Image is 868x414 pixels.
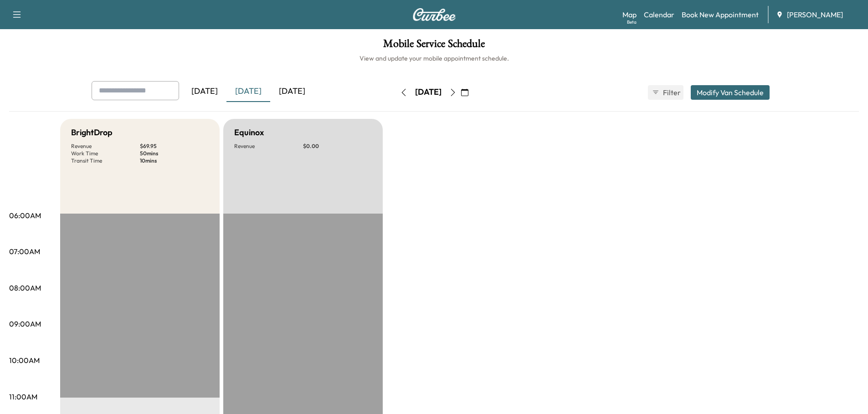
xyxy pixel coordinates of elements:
a: Calendar [644,9,674,20]
p: 11:00AM [9,391,37,402]
img: Curbee Logo [412,8,456,21]
div: [DATE] [270,81,314,102]
div: [DATE] [183,81,226,102]
p: 10:00AM [9,355,40,366]
h6: View and update your mobile appointment schedule. [9,54,859,63]
h1: Mobile Service Schedule [9,38,859,54]
p: 50 mins [140,150,209,157]
button: Filter [648,85,683,100]
a: MapBeta [622,9,637,20]
div: [DATE] [226,81,270,102]
p: 07:00AM [9,246,40,257]
p: 08:00AM [9,282,41,293]
p: Work Time [71,150,140,157]
p: Revenue [71,143,140,150]
p: Revenue [234,143,303,150]
p: Transit Time [71,157,140,164]
p: $ 69.95 [140,143,209,150]
div: [DATE] [415,87,442,98]
p: 06:00AM [9,210,41,221]
p: 10 mins [140,157,209,164]
p: $ 0.00 [303,143,372,150]
div: Beta [627,19,637,26]
span: Filter [663,87,679,98]
a: Book New Appointment [682,9,759,20]
h5: BrightDrop [71,126,113,139]
h5: Equinox [234,126,264,139]
button: Modify Van Schedule [691,85,770,100]
p: 09:00AM [9,318,41,329]
span: [PERSON_NAME] [787,9,843,20]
